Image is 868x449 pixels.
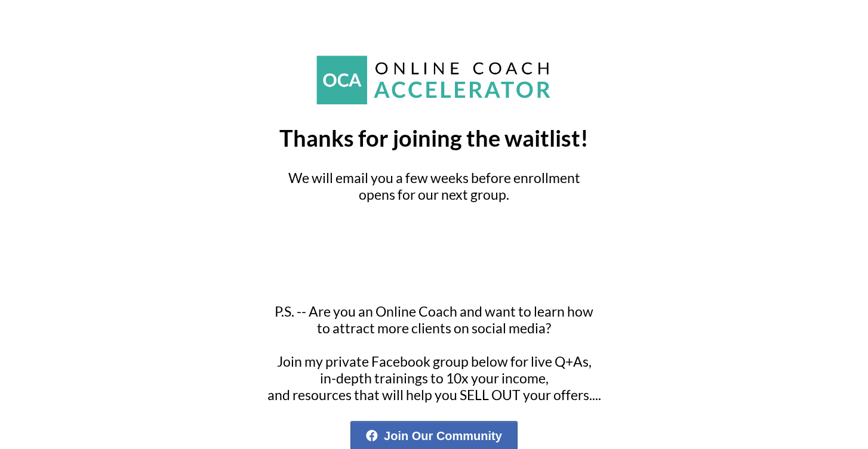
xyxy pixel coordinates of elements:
[159,370,709,386] div: in-depth trainings to 10x your income,
[159,169,709,403] div: We will email you a few weeks before enrollment
[279,124,589,151] b: Thanks for joining the waitlist!
[159,186,709,203] div: opens for our next group.
[159,386,709,403] div: and resources that will help you SELL OUT your offers....
[159,353,709,370] div: Join my private Facebook group below for live Q+As,
[159,303,709,320] div: P.S. -- Are you an Online Coach and want to learn how
[366,429,502,442] span: Join Our Community
[159,320,709,336] div: to attract more clients on social media?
